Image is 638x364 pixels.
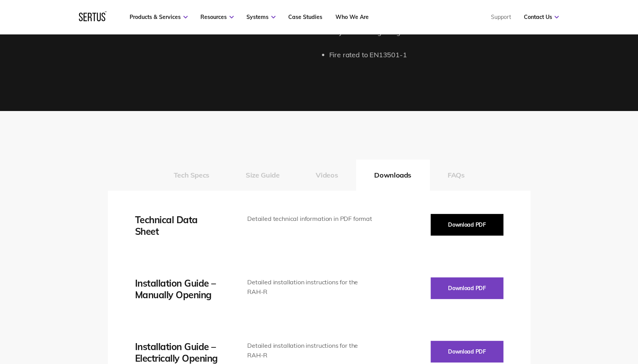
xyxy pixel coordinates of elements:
[247,214,375,224] div: Detailed technical information in PDF format
[298,160,356,191] button: Videos
[491,14,511,21] a: Support
[329,50,530,61] li: Fire rated to EN13501-1
[431,277,503,299] button: Download PDF
[227,160,298,191] button: Size Guide
[499,274,638,364] iframe: Chat Widget
[130,14,188,21] a: Products & Services
[431,341,503,362] button: Download PDF
[523,14,559,21] a: Contact Us
[135,277,224,301] div: Installation Guide – Manually Opening
[247,341,375,361] div: Detailed installation instructions for the RAH-R
[246,14,275,21] a: Systems
[431,214,503,236] button: Download PDF
[335,14,368,21] a: Who We Are
[288,14,322,21] a: Case Studies
[156,160,227,191] button: Tech Specs
[135,214,224,237] div: Technical Data Sheet
[135,341,224,364] div: Installation Guide – Electrically Opening
[247,277,375,297] div: Detailed installation instructions for the RAH-R
[200,14,234,21] a: Resources
[429,160,483,191] button: FAQs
